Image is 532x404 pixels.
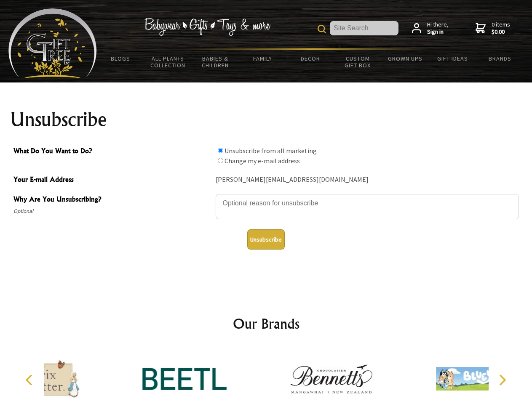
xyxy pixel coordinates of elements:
a: Brands [476,50,524,67]
span: 0 items [492,21,510,36]
a: Gift Ideas [429,50,476,67]
a: BLOGS [97,50,144,67]
a: Babies & Children [192,50,239,74]
div: [PERSON_NAME][EMAIL_ADDRESS][DOMAIN_NAME] [216,173,519,186]
input: Site Search [330,21,398,35]
img: product search [318,25,326,33]
label: Unsubscribe from all marketing [225,146,317,155]
a: Custom Gift Box [334,50,382,74]
span: Why Are You Unsubscribing? [13,194,211,206]
span: Hi there, [427,21,449,36]
img: Babywear - Gifts - Toys & more [144,18,270,36]
a: Decor [286,50,334,67]
button: Previous [21,371,40,389]
span: Optional [13,206,211,216]
strong: Sign in [427,28,449,36]
img: Babyware - Gifts - Toys and more... [8,8,97,78]
button: Unsubscribe [247,229,285,250]
a: Grown Ups [381,50,429,67]
h2: Our Brands [17,314,516,334]
input: What Do You Want to Do? [218,148,223,153]
input: What Do You Want to Do? [218,158,223,163]
a: Hi there,Sign in [412,21,449,36]
span: Your E-mail Address [13,174,211,186]
span: What Do You Want to Do? [13,146,211,158]
textarea: Why Are You Unsubscribing? [216,194,519,219]
button: Next [493,371,511,389]
a: 0 items$0.00 [476,21,510,36]
label: Change my e-mail address [225,157,300,165]
a: All Plants Collection [144,50,192,74]
strong: $0.00 [492,28,510,36]
h1: Unsubscribe [10,109,522,130]
a: Family [239,50,287,67]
